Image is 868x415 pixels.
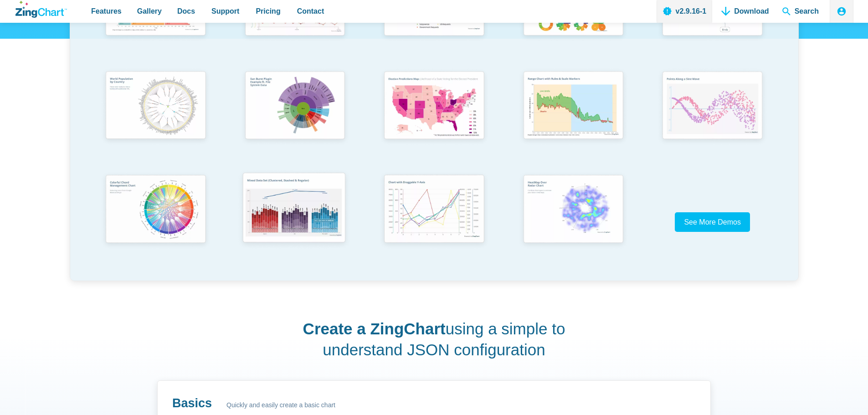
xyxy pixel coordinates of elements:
span: Features [91,5,122,17]
a: Range Chart with Rultes & Scale Markers [503,67,643,170]
h3: Basics [172,395,212,411]
a: Colorful Chord Management Chart [86,170,226,274]
span: Gallery [137,5,162,17]
a: Election Predictions Map [365,67,504,170]
h2: using a simple to understand JSON configuration [301,318,567,360]
img: Colorful Chord Management Chart [100,170,211,250]
span: See More Demos [684,218,741,226]
img: Heatmap Over Radar Chart [518,170,629,250]
img: Chart with Draggable Y-Axis [378,170,489,250]
span: Support [211,5,239,17]
img: World Population by Country [100,67,211,147]
img: Range Chart with Rultes & Scale Markers [518,67,629,147]
img: Sun Burst Plugin Example ft. File System Data [239,67,350,146]
img: Points Along a Sine Wave [657,67,768,146]
a: See More Demos [675,212,750,232]
a: ZingChart Logo. Click to return to the homepage [15,1,67,18]
span: Docs [177,5,195,17]
strong: Create a ZingChart [303,320,446,338]
a: World Population by Country [86,67,226,170]
a: Mixed Data Set (Clustered, Stacked, and Regular) [225,170,365,274]
span: Pricing [256,5,280,17]
span: Quickly and easily create a basic chart [226,400,335,411]
a: Points Along a Sine Wave [643,67,782,170]
img: Election Predictions Map [378,67,489,146]
a: Chart with Draggable Y-Axis [365,170,504,274]
a: Heatmap Over Radar Chart [503,170,643,274]
img: Mixed Data Set (Clustered, Stacked, and Regular) [236,168,351,250]
a: Sun Burst Plugin Example ft. File System Data [225,67,365,170]
span: Contact [297,5,324,17]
